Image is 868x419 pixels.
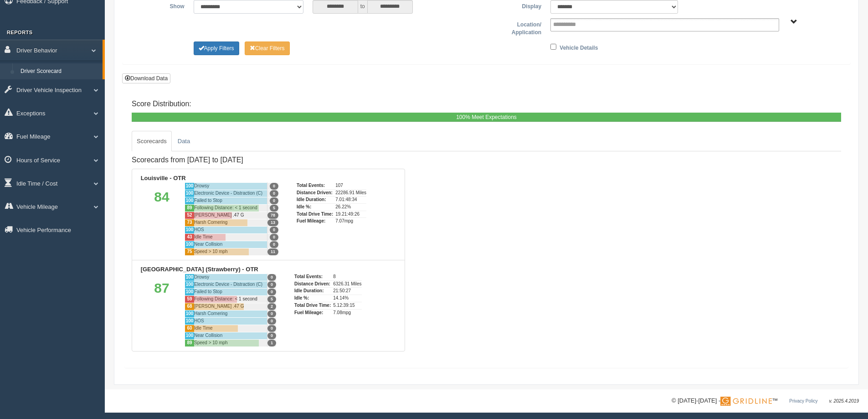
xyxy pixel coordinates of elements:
[267,219,278,226] span: 13
[185,274,194,281] div: 100
[456,114,517,120] span: 100% Meet Expectations
[270,234,278,241] span: 0
[122,73,170,83] button: Download Data
[185,332,194,339] div: 100
[333,309,361,316] div: 7.08mpg
[297,189,333,197] div: Distance Driven:
[270,227,278,233] span: 0
[297,217,333,225] div: Fuel Mileage:
[333,274,361,280] div: 8
[185,241,194,248] div: 100
[185,197,194,204] div: 100
[267,310,276,317] span: 0
[267,281,276,288] span: 0
[267,340,276,347] span: 1
[333,287,361,295] div: 21:50:27
[185,317,194,325] div: 100
[267,212,278,219] span: 78
[245,41,290,55] button: Change Filter Options
[194,41,239,55] button: Change Filter Options
[335,189,366,197] div: 22286.91 Miles
[267,274,276,281] span: 0
[267,318,276,325] span: 0
[335,217,366,225] div: 7.07mpg
[185,295,194,303] div: 59
[185,182,194,190] div: 100
[185,212,194,219] div: 52
[267,289,276,295] span: 0
[185,226,194,233] div: 100
[294,295,331,302] div: Idle %:
[294,302,331,309] div: Total Drive Time:
[294,309,331,316] div: Fuel Mileage:
[267,332,276,339] span: 0
[16,63,103,80] a: Driver Scorecard
[672,396,859,406] div: © [DATE]-[DATE] - ™
[185,248,194,255] div: 75
[829,398,859,403] span: v. 2025.4.2019
[270,197,278,204] span: 0
[185,288,194,295] div: 100
[267,303,276,310] span: 2
[560,41,598,52] label: Vehicle Details
[141,266,258,273] b: [GEOGRAPHIC_DATA] (Strawberry) - OTR
[789,398,817,403] a: Privacy Policy
[132,131,172,152] a: Scorecards
[267,325,276,332] span: 0
[270,205,278,212] span: 5
[335,211,366,218] div: 19.21:49:26
[185,190,194,197] div: 100
[185,219,194,226] div: 73
[294,274,331,280] div: Total Events:
[132,156,405,164] h4: Scorecards from [DATE] to [DATE]
[185,339,194,347] div: 89
[185,310,194,317] div: 100
[270,241,278,248] span: 0
[335,203,366,211] div: 26.22%
[333,295,361,302] div: 14.14%
[185,303,194,310] div: 68
[185,325,194,332] div: 60
[270,183,278,190] span: 0
[297,203,333,211] div: Idle %:
[139,274,185,347] div: 87
[267,296,276,303] span: 5
[294,280,331,288] div: Distance Driven:
[185,281,194,288] div: 100
[294,287,331,295] div: Idle Duration:
[335,196,366,203] div: 7.01:48:34
[487,18,546,37] label: Location/ Application
[185,204,194,212] div: 89
[139,182,185,255] div: 84
[297,211,333,218] div: Total Drive Time:
[297,196,333,203] div: Idle Duration:
[185,233,194,241] div: 43
[333,280,361,288] div: 6326.31 Miles
[297,182,333,189] div: Total Events:
[335,182,366,189] div: 107
[173,131,195,152] a: Data
[267,248,278,255] span: 11
[333,302,361,309] div: 5.12:39:15
[270,190,278,197] span: 0
[132,100,841,108] h4: Score Distribution:
[141,175,186,181] b: Louisville - OTR
[720,397,772,406] img: Gridline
